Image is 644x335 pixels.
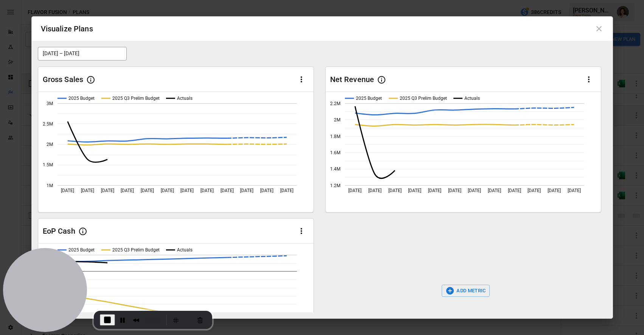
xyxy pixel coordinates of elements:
[112,96,160,101] text: 2025 Q3 Prelim Budget
[507,188,521,193] text: [DATE]
[81,188,94,193] text: [DATE]
[356,96,382,101] text: 2025 Budget
[180,188,194,193] text: [DATE]
[464,96,480,101] text: Actuals
[326,92,601,212] svg: A chart.
[567,188,580,193] text: [DATE]
[260,188,273,193] text: [DATE]
[177,96,192,101] text: Actuals
[200,188,214,193] text: [DATE]
[330,74,374,84] div: Net Revenue
[220,188,233,193] text: [DATE]
[330,134,340,139] text: 1.8M
[177,247,192,253] text: Actuals
[330,150,340,155] text: 1.6M
[101,188,114,193] text: [DATE]
[548,188,561,193] text: [DATE]
[141,188,154,193] text: [DATE]
[388,188,401,193] text: [DATE]
[43,226,75,236] div: EoP Cash
[280,188,293,193] text: [DATE]
[47,183,53,188] text: 1M
[330,167,340,172] text: 1.4M
[448,188,461,193] text: [DATE]
[528,188,541,193] text: [DATE]
[47,142,53,147] text: 2M
[61,188,74,193] text: [DATE]
[330,183,340,188] text: 1.2M
[488,188,501,193] text: [DATE]
[112,247,160,253] text: 2025 Q3 Prelim Budget
[348,188,362,193] text: [DATE]
[38,92,313,212] svg: A chart.
[43,121,53,127] text: 2.5M
[43,163,53,168] text: 1.5M
[400,96,447,101] text: 2025 Q3 Prelim Budget
[68,247,95,253] text: 2025 Budget
[334,117,340,123] text: 2M
[121,188,134,193] text: [DATE]
[428,188,441,193] text: [DATE]
[43,74,84,84] div: Gross Sales
[330,101,340,106] text: 2.2M
[240,188,253,193] text: [DATE]
[68,96,95,101] text: 2025 Budget
[38,47,127,60] button: [DATE] – [DATE]
[408,188,421,193] text: [DATE]
[47,101,53,106] text: 3M
[468,188,481,193] text: [DATE]
[442,285,490,297] button: ADD METRIC
[368,188,382,193] text: [DATE]
[160,188,174,193] text: [DATE]
[41,23,93,35] div: Visualize Plans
